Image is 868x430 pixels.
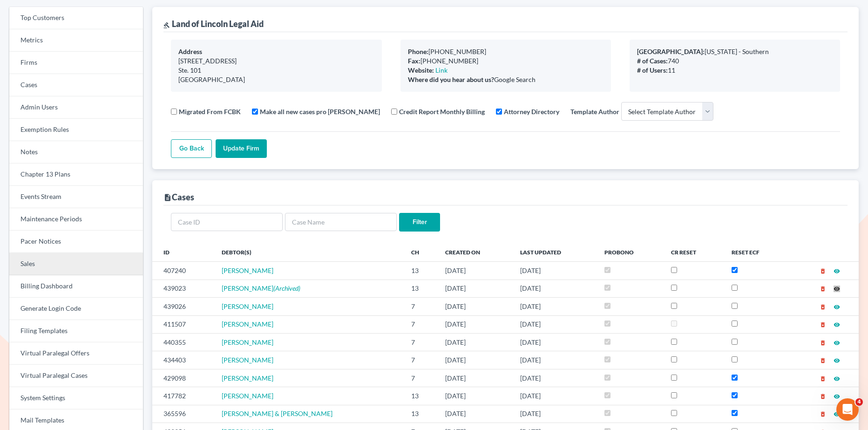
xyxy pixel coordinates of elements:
[820,393,826,400] i: delete_forever
[222,356,273,364] span: [PERSON_NAME]
[834,321,840,328] i: visibility
[404,298,438,315] td: 7
[820,356,826,364] a: delete_forever
[9,96,143,119] a: Admin Users
[438,315,513,333] td: [DATE]
[152,280,214,297] td: 439023
[438,369,513,387] td: [DATE]
[163,18,264,29] div: Land of Lincoln Legal Aid
[664,243,724,261] th: CR Reset
[637,48,705,55] b: [GEOGRAPHIC_DATA]:
[637,66,668,74] b: # of Users:
[222,284,300,292] a: [PERSON_NAME](Archived)
[9,29,143,52] a: Metrics
[9,387,143,410] a: System Settings
[152,351,214,369] td: 434403
[399,107,485,116] label: Credit Report Monthly Billing
[637,66,833,75] div: 11
[438,280,513,297] td: [DATE]
[834,410,840,417] a: visibility
[9,298,143,320] a: Generate Login Code
[855,398,863,406] span: 4
[834,375,840,382] i: visibility
[9,365,143,387] a: Virtual Paralegal Cases
[834,411,840,417] i: visibility
[285,213,397,232] input: Case Name
[171,213,283,232] input: Case ID
[820,268,826,274] i: delete_forever
[222,374,273,382] a: [PERSON_NAME]
[222,392,273,400] a: [PERSON_NAME]
[9,231,143,253] a: Pacer Notices
[9,342,143,365] a: Virtual Paralegal Offers
[820,411,826,417] i: delete_forever
[152,315,214,333] td: 411507
[820,410,826,417] a: delete_forever
[273,284,300,292] em: (Archived)
[178,66,374,75] div: Ste. 101
[178,56,374,66] div: [STREET_ADDRESS]
[820,321,826,328] i: delete_forever
[438,387,513,405] td: [DATE]
[820,320,826,328] a: delete_forever
[404,333,438,351] td: 7
[513,369,597,387] td: [DATE]
[820,286,826,292] i: delete_forever
[163,22,170,28] i: gavel
[9,208,143,231] a: Maintenance Periods
[637,56,833,66] div: 740
[9,320,143,342] a: Filing Templates
[404,280,438,297] td: 13
[820,375,826,382] i: delete_forever
[178,48,202,55] b: Address
[438,243,513,261] th: Created On
[408,66,434,74] b: Website:
[9,275,143,298] a: Billing Dashboard
[834,356,840,364] a: visibility
[222,302,273,310] span: [PERSON_NAME]
[152,333,214,351] td: 440355
[404,387,438,405] td: 13
[152,298,214,315] td: 439026
[834,284,840,292] a: visibility
[820,304,826,310] i: delete_forever
[834,286,840,292] i: visibility
[9,164,143,186] a: Chapter 13 Plans
[513,280,597,297] td: [DATE]
[836,398,859,421] iframe: Intercom live chat
[408,48,428,55] b: Phone:
[597,243,664,261] th: ProBono
[222,284,273,292] span: [PERSON_NAME]
[820,357,826,364] i: delete_forever
[820,302,826,310] a: delete_forever
[222,266,273,274] a: [PERSON_NAME]
[834,266,840,274] a: visibility
[152,387,214,405] td: 417782
[834,392,840,400] a: visibility
[408,56,604,66] div: [PHONE_NUMBER]
[9,119,143,141] a: Exemption Rules
[222,410,332,417] span: [PERSON_NAME] & [PERSON_NAME]
[222,320,273,328] span: [PERSON_NAME]
[438,298,513,315] td: [DATE]
[820,266,826,274] a: delete_forever
[9,253,143,275] a: Sales
[513,262,597,280] td: [DATE]
[834,357,840,364] i: visibility
[438,333,513,351] td: [DATE]
[152,243,214,261] th: ID
[513,333,597,351] td: [DATE]
[834,302,840,310] a: visibility
[404,351,438,369] td: 7
[163,191,194,203] div: Cases
[513,351,597,369] td: [DATE]
[820,374,826,382] a: delete_forever
[637,47,833,56] div: [US_STATE] - Southern
[152,405,214,423] td: 365596
[513,298,597,315] td: [DATE]
[834,338,840,346] a: visibility
[222,338,273,346] a: [PERSON_NAME]
[404,315,438,333] td: 7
